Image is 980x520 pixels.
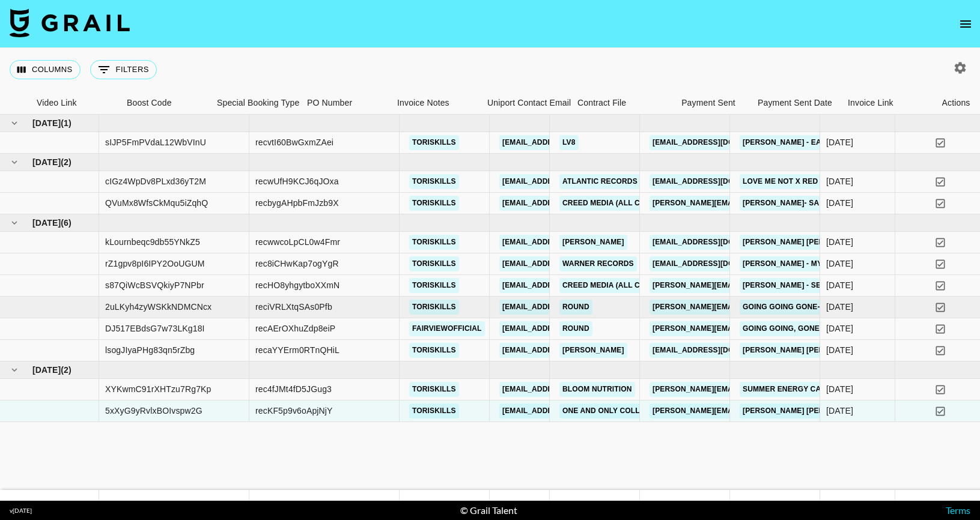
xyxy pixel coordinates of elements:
div: 6/25/2025 [826,197,853,209]
div: 8/20/2025 [826,405,853,417]
button: open drawer [954,12,978,36]
span: [DATE] [32,364,61,376]
span: ( 6 ) [61,217,72,229]
a: [PERSON_NAME][EMAIL_ADDRESS][DOMAIN_NAME] [650,278,845,293]
a: fairviewofficial [409,321,485,336]
a: [EMAIL_ADDRESS][DOMAIN_NAME] [499,196,634,211]
a: toriskills [409,256,459,271]
div: Payment Sent Date [752,91,842,115]
div: DJ517EBdsG7w73LKg18I [105,322,205,334]
div: recHO8yhgytboXXmN [255,279,339,291]
div: 7/29/2025 [826,258,853,270]
div: Special Booking Type [211,91,301,115]
a: toriskills [409,278,459,293]
a: [PERSON_NAME] [559,343,627,358]
div: 7/2/2025 [826,279,853,291]
a: Creed Media (All Campaigns) [559,196,684,211]
a: Going Going Gone-[PERSON_NAME] [740,300,884,315]
a: [EMAIL_ADDRESS][DOMAIN_NAME] [499,278,634,293]
a: [PERSON_NAME] [PERSON_NAME] Skills [740,404,899,419]
div: Video Link [37,91,77,115]
div: reciVRLXtqSAs0Pfb [255,301,332,313]
a: toriskills [409,235,459,250]
a: Round [559,300,592,315]
a: [EMAIL_ADDRESS][DOMAIN_NAME] [499,256,634,271]
span: ( 2 ) [61,156,72,168]
div: Boost Code [127,91,172,115]
button: hide children [6,154,23,171]
a: toriskills [409,404,459,419]
div: XYKwmC91rXHTzu7Rg7Kp [105,383,212,395]
div: Special Booking Type [217,91,299,115]
a: [EMAIL_ADDRESS][DOMAIN_NAME] [499,321,634,336]
button: hide children [6,361,23,378]
span: [DATE] [32,156,61,168]
div: recwUfH9KCJ6qJOxa [255,175,339,187]
div: recAErOXhuZdp8eiP [255,322,335,334]
div: Boost Code [121,91,211,115]
div: QVuMx8WfsCkMqu5iZqhQ [105,197,208,209]
div: Invoice Notes [391,91,481,115]
div: 7/2/2025 [826,322,853,334]
div: recaYYErm0RTnQHiL [255,344,339,356]
div: rec8iCHwKap7ogYgR [255,258,339,270]
div: Contract File [577,91,626,115]
a: toriskills [409,174,459,189]
a: [EMAIL_ADDRESS][DOMAIN_NAME] [499,135,634,150]
button: hide children [6,214,23,231]
a: [PERSON_NAME] [PERSON_NAME] Skills [740,235,899,250]
div: Contract File [571,91,662,115]
a: Going Going, Gone [740,321,823,336]
div: 2uLKyh4zyWSKkNDMCNcx [105,301,212,313]
a: toriskills [409,196,459,211]
div: 7/2/2025 [826,301,853,313]
div: recbygAHpbFmJzb9X [255,197,339,209]
div: v [DATE] [10,507,32,515]
div: Invoice Notes [397,91,449,115]
div: cIGz4WpDv8PLxd36yT2M [105,175,206,187]
div: 7/13/2025 [826,344,853,356]
a: [EMAIL_ADDRESS][DOMAIN_NAME] [499,343,634,358]
a: [PERSON_NAME][EMAIL_ADDRESS][DOMAIN_NAME] [650,300,845,315]
a: [EMAIL_ADDRESS][DOMAIN_NAME] [650,174,784,189]
a: toriskills [409,343,459,358]
a: Bloom Nutrition [559,382,635,397]
div: 7/14/2025 [826,236,853,248]
div: Invoice Link [848,91,893,115]
div: 5xXyG9yRvlxBOIvspw2G [105,405,202,417]
a: [PERSON_NAME][EMAIL_ADDRESS][DOMAIN_NAME] [650,382,845,397]
a: [EMAIL_ADDRESS][DOMAIN_NAME] [499,382,634,397]
div: Uniport Contact Email [481,91,571,115]
div: Video Link [31,91,121,115]
div: 5/28/2025 [826,136,853,148]
a: [PERSON_NAME]- Same Moon [740,196,858,211]
img: Grail Talent [10,8,130,37]
div: Uniport Contact Email [487,91,571,115]
a: Summer Energy Campaign X Tori Skills [740,382,907,397]
a: [PERSON_NAME][EMAIL_ADDRESS][DOMAIN_NAME] [650,196,845,211]
div: © Grail Talent [460,504,517,516]
a: [EMAIL_ADDRESS][DOMAIN_NAME] [650,235,784,250]
a: [PERSON_NAME][EMAIL_ADDRESS][DOMAIN_NAME] [650,404,845,419]
a: Terms [946,504,970,516]
div: 8/19/2025 [826,383,853,395]
a: [PERSON_NAME] [PERSON_NAME] Skills [740,343,899,358]
a: toriskills [409,135,459,150]
a: [EMAIL_ADDRESS][DOMAIN_NAME] [650,135,784,150]
div: kLournbeqc9db55YNkZ5 [105,236,200,248]
a: [PERSON_NAME] - Easy Lover [740,135,861,150]
a: [EMAIL_ADDRESS][DOMAIN_NAME] [499,174,634,189]
a: [PERSON_NAME] - Mystical Magical [740,256,888,271]
div: Invoice Link [842,91,932,115]
div: s87QiWcBSVQkiyP7NPbr [105,279,204,291]
span: [DATE] [32,117,61,129]
button: hide children [6,115,23,132]
a: [EMAIL_ADDRESS][DOMAIN_NAME] [499,300,634,315]
div: Actions [932,91,980,115]
span: [DATE] [32,217,61,229]
div: recKF5p9v6oApjNjY [255,405,333,417]
div: 6/16/2025 [826,175,853,187]
a: Warner Records [559,256,637,271]
div: rZ1gpv8pI6IPY2OoUGUM [105,258,205,270]
a: LV8 [559,135,579,150]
